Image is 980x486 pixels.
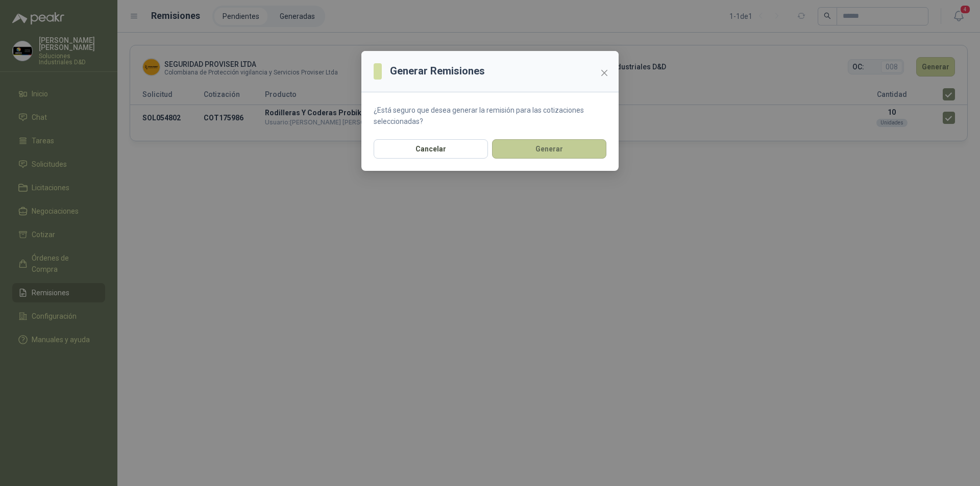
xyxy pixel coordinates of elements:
[492,139,606,159] button: Generar
[600,69,608,77] span: close
[390,63,485,79] h3: Generar Remisiones
[374,105,606,127] p: ¿Está seguro que desea generar la remisión para las cotizaciones seleccionadas?
[374,139,488,159] button: Cancelar
[596,65,612,81] button: Close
